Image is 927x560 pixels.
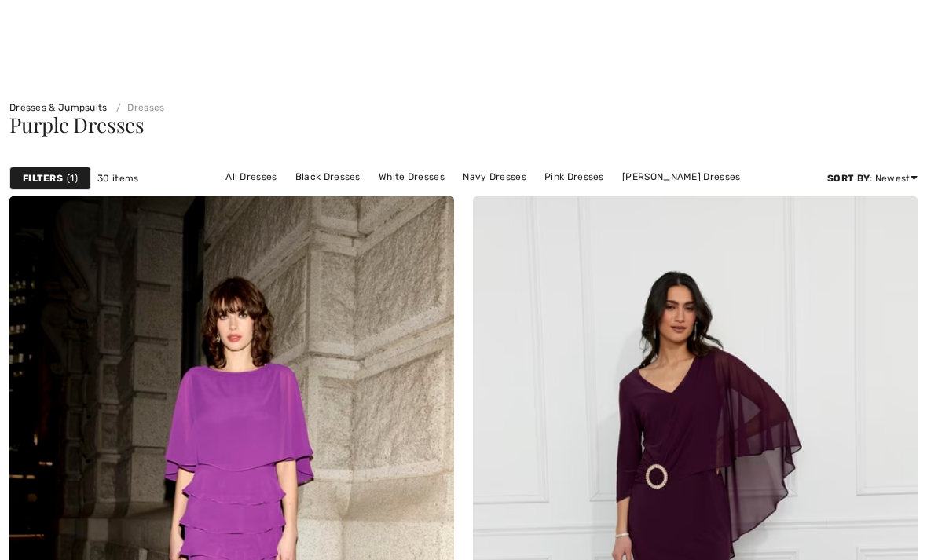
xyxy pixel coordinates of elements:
a: All Dresses [218,167,284,187]
a: Short Dresses [551,187,632,207]
strong: Filters [23,171,63,185]
span: 1 [67,171,78,185]
a: Pink Dresses [537,167,612,187]
a: [PERSON_NAME] Dresses [614,167,748,187]
div: : Newest [827,171,918,185]
a: Navy Dresses [455,167,534,187]
a: Long Dresses [471,187,549,207]
span: 30 items [97,171,138,185]
a: Black Dresses [288,167,368,187]
a: White Dresses [371,167,453,187]
a: [PERSON_NAME] Dresses [334,187,467,207]
a: Dresses & Jumpsuits [9,102,108,113]
strong: Sort By [827,173,870,184]
a: Dresses [110,102,164,113]
span: Purple Dresses [9,111,145,138]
